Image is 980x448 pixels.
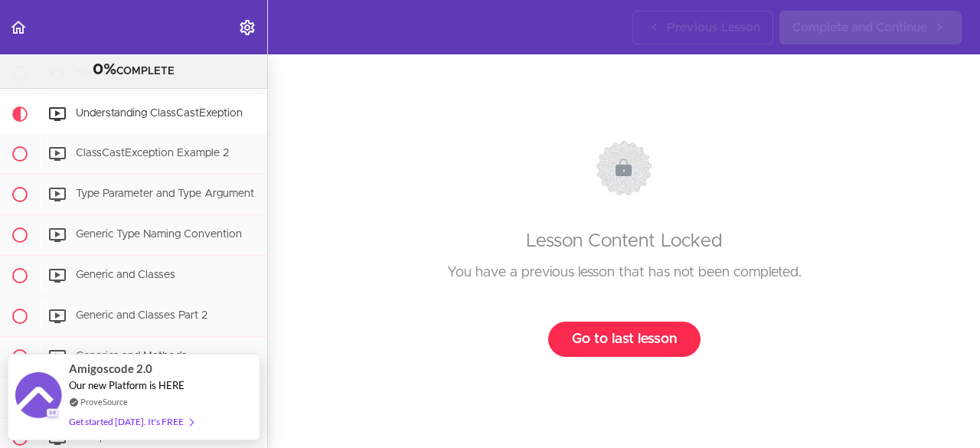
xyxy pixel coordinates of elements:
[792,18,927,37] span: Complete and Continue
[69,413,193,430] div: Get started [DATE]. It's FREE
[93,62,116,77] span: 0%
[76,310,207,321] span: Generic and Classes Part 2
[76,148,229,159] span: ClassCastException Example 2
[69,360,152,378] span: Amigoscode 2.0
[76,270,175,280] span: Generic and Classes
[238,18,256,37] svg: Settings Menu
[80,395,128,408] a: ProveSource
[76,108,243,119] span: Understanding ClassCastExeption
[390,262,858,283] p: You have a previous lesson that has not been completed.
[76,432,155,443] span: Multiple Bounds
[15,372,61,422] img: provesource social proof notification image
[69,379,185,391] span: Our new Platform is HERE
[632,11,773,44] a: Previous Lesson
[548,322,701,357] a: Go to last lesson
[390,229,858,254] h3: Lesson Content Locked
[76,229,242,240] span: Generic Type Naming Convention
[667,18,760,37] span: Previous Lesson
[19,60,248,80] div: COMPLETE
[9,18,28,37] svg: Back to course curriculum
[76,188,254,199] span: Type Parameter and Type Argument
[779,11,962,44] a: Complete and Continue
[76,351,187,361] span: Generics and Methods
